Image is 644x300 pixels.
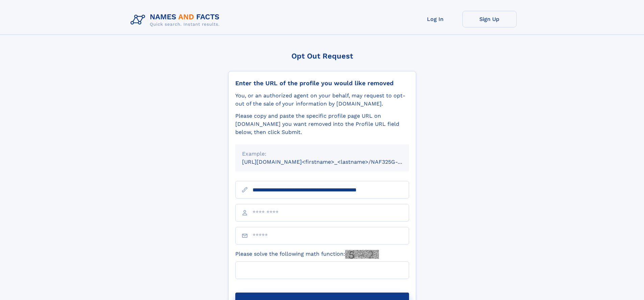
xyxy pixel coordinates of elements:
label: Please solve the following math function: [235,250,379,259]
div: Enter the URL of the profile you would like removed [235,79,409,87]
img: Logo Names and Facts [128,11,225,29]
small: [URL][DOMAIN_NAME]<firstname>_<lastname>/NAF325G-xxxxxxxx [242,159,422,165]
div: Example: [242,150,402,158]
a: Log In [408,11,462,27]
div: Opt Out Request [228,52,416,60]
div: You, or an authorized agent on your behalf, may request to opt-out of the sale of your informatio... [235,92,409,108]
a: Sign Up [462,11,517,27]
div: Please copy and paste the specific profile page URL on [DOMAIN_NAME] you want removed into the Pr... [235,112,409,136]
